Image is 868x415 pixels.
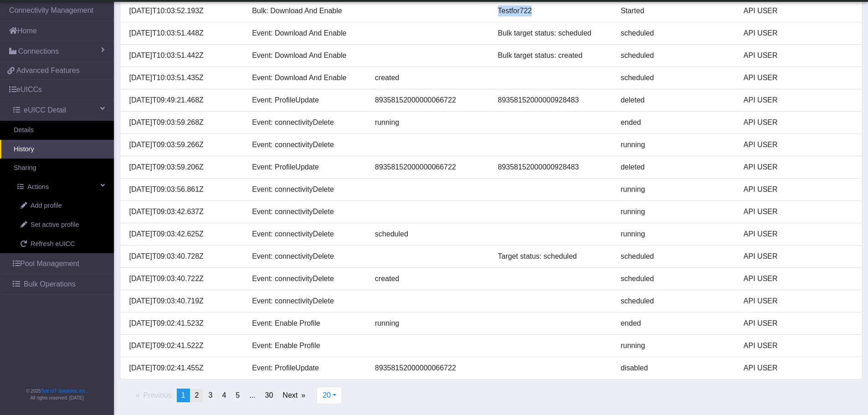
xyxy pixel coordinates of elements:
[7,215,114,235] a: Set active profile
[614,117,737,128] div: ended
[245,5,368,16] div: Bulk: Download And Enable
[123,184,246,195] div: [DATE]T09:03:56.861Z
[491,5,614,16] div: Testfor722
[123,273,246,284] div: [DATE]T09:03:40.722Z
[737,251,860,262] div: API USER
[4,178,114,197] a: Actions
[123,340,246,351] div: [DATE]T09:02:41.522Z
[614,206,737,217] div: running
[614,273,737,284] div: scheduled
[7,196,114,215] a: Add profile
[245,296,368,307] div: Event: connectivityDelete
[24,105,66,116] span: eUICC Detail
[737,117,860,128] div: API USER
[41,389,87,394] a: Telit IoT Solutions, Inc.
[737,273,860,284] div: API USER
[208,391,212,399] span: 3
[491,162,614,173] div: 89358152000000928483
[4,254,114,274] a: Pool Management
[614,5,737,16] div: Started
[4,100,114,120] a: eUICC Detail
[368,363,491,374] div: 89358152000000066722
[368,95,491,106] div: 89358152000000066722
[737,296,860,307] div: API USER
[614,318,737,329] div: ended
[614,340,737,351] div: running
[368,318,491,329] div: running
[614,50,737,61] div: scheduled
[737,229,860,240] div: API USER
[368,229,491,240] div: scheduled
[123,206,246,217] div: [DATE]T09:03:42.637Z
[491,95,614,106] div: 89358152000000928483
[614,251,737,262] div: scheduled
[491,50,614,61] div: Bulk target status: created
[491,28,614,39] div: Bulk target status: scheduled
[31,239,75,249] span: Refresh eUICC
[7,235,114,254] a: Refresh eUICC
[245,273,368,284] div: Event: connectivityDelete
[614,162,737,173] div: deleted
[181,391,185,399] span: 1
[222,391,226,399] span: 4
[245,318,368,329] div: Event: Enable Profile
[245,28,368,39] div: Event: Download And Enable
[614,72,737,83] div: scheduled
[31,201,62,211] span: Add profile
[123,28,246,39] div: [DATE]T10:03:51.448Z
[614,139,737,150] div: running
[123,296,246,307] div: [DATE]T09:03:40.719Z
[245,50,368,61] div: Event: Download And Enable
[245,72,368,83] div: Event: Download And Enable
[31,220,79,230] span: Set active profile
[614,363,737,374] div: disabled
[113,389,311,402] ul: Pagination
[27,182,49,192] span: Actions
[245,184,368,195] div: Event: connectivityDelete
[737,95,860,106] div: API USER
[123,162,246,173] div: [DATE]T09:03:59.206Z
[737,28,860,39] div: API USER
[368,72,491,83] div: created
[323,391,331,399] span: 20
[737,184,860,195] div: API USER
[123,229,246,240] div: [DATE]T09:03:42.625Z
[123,95,246,106] div: [DATE]T09:49:21.468Z
[614,28,737,39] div: scheduled
[737,50,860,61] div: API USER
[737,318,860,329] div: API USER
[368,117,491,128] div: running
[245,251,368,262] div: Event: connectivityDelete
[245,117,368,128] div: Event: connectivityDelete
[16,65,80,76] span: Advanced Features
[245,340,368,351] div: Event: Enable Profile
[123,251,246,262] div: [DATE]T09:03:40.728Z
[737,72,860,83] div: API USER
[737,206,860,217] div: API USER
[614,184,737,195] div: running
[24,279,76,290] span: Bulk Operations
[368,273,491,284] div: created
[245,162,368,173] div: Event: ProfileUpdate
[737,340,860,351] div: API USER
[236,391,240,399] span: 5
[265,391,273,399] span: 30
[245,139,368,150] div: Event: connectivityDelete
[614,95,737,106] div: deleted
[143,391,171,399] span: Previous
[491,251,614,262] div: Target status: scheduled
[123,318,246,329] div: [DATE]T09:02:41.523Z
[245,229,368,240] div: Event: connectivityDelete
[737,162,860,173] div: API USER
[123,72,246,83] div: [DATE]T10:03:51.435Z
[737,363,860,374] div: API USER
[123,363,246,374] div: [DATE]T09:02:41.455Z
[123,5,246,16] div: [DATE]T10:03:52.193Z
[123,117,246,128] div: [DATE]T09:03:59.268Z
[18,46,59,57] span: Connections
[278,389,310,402] a: Next page
[245,95,368,106] div: Event: ProfileUpdate
[123,139,246,150] div: [DATE]T09:03:59.266Z
[317,387,342,404] button: 20
[614,229,737,240] div: running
